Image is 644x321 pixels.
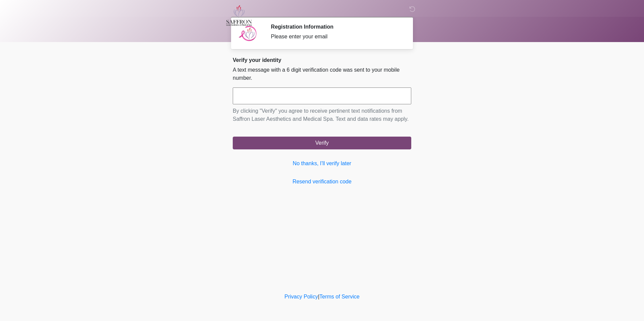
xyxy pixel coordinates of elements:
[319,294,359,299] a: Terms of Service
[233,178,411,186] a: Resend verification code
[233,57,411,63] h2: Verify your identity
[233,137,411,149] button: Verify
[238,24,258,44] img: Agent Avatar
[233,66,411,82] p: A text message with a 6 digit verification code was sent to your mobile number.
[226,5,252,26] img: Saffron Laser Aesthetics and Medical Spa Logo
[233,107,411,123] p: By clicking "Verify" you agree to receive pertinent text notifications from Saffron Laser Aesthet...
[318,294,319,299] a: |
[271,33,401,41] div: Please enter your email
[233,159,411,168] a: No thanks, I'll verify later
[285,294,318,299] a: Privacy Policy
